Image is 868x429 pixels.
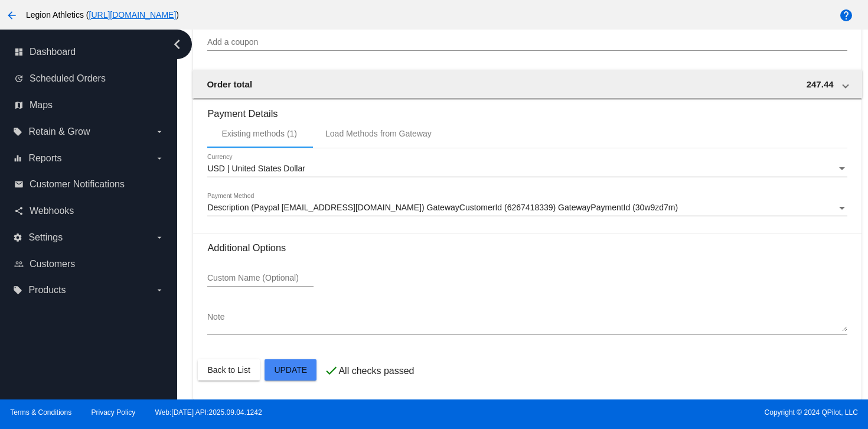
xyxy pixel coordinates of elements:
i: arrow_drop_down [155,233,164,242]
a: dashboard Dashboard [14,43,164,61]
span: Scheduled Orders [30,73,106,84]
a: map Maps [14,96,164,115]
span: Legion Athletics ( ) [26,10,179,19]
i: settings [13,233,22,242]
i: arrow_drop_down [155,154,164,163]
i: arrow_drop_down [155,285,164,295]
mat-icon: arrow_back [5,8,19,22]
span: Customer Notifications [30,179,125,190]
span: Reports [28,153,61,164]
span: Products [28,285,66,295]
h3: Additional Options [207,242,847,253]
mat-icon: help [839,8,853,22]
div: Load Methods from Gateway [325,129,432,138]
i: local_offer [13,285,22,295]
span: Customers [30,259,75,269]
input: Custom Name (Optional) [207,274,314,283]
div: Existing methods (1) [221,129,297,138]
a: email Customer Notifications [14,175,164,194]
a: Privacy Policy [92,408,136,417]
span: Description (Paypal [EMAIL_ADDRESS][DOMAIN_NAME]) GatewayCustomerId (6267418339) GatewayPaymentId... [207,203,678,212]
i: map [14,100,24,110]
i: dashboard [14,47,24,57]
button: Back to List [198,359,259,381]
i: update [14,74,24,83]
mat-expansion-panel-header: Order total 247.44 [192,70,862,98]
a: update Scheduled Orders [14,69,164,88]
a: [URL][DOMAIN_NAME] [89,10,177,19]
h3: Payment Details [207,99,847,119]
mat-icon: check [324,363,338,378]
i: people_outline [14,259,24,269]
span: Order total [207,79,252,89]
span: Retain & Grow [28,126,90,137]
i: chevron_left [168,35,187,54]
i: email [14,180,24,189]
button: Update [265,359,316,381]
span: 247.44 [807,79,834,89]
a: people_outline Customers [14,255,164,274]
i: share [14,206,24,216]
i: equalizer [13,154,22,163]
input: Add a coupon [207,38,847,47]
p: All checks passed [338,366,414,376]
span: Settings [28,232,63,243]
span: Update [274,365,307,375]
span: Copyright © 2024 QPilot, LLC [444,408,858,417]
a: Web:[DATE] API:2025.09.04.1242 [155,408,262,417]
span: USD | United States Dollar [207,164,305,173]
mat-select: Currency [207,164,847,174]
span: Maps [30,100,53,110]
i: arrow_drop_down [155,127,164,136]
mat-select: Payment Method [207,203,847,213]
i: local_offer [13,127,22,136]
a: share Webhooks [14,201,164,220]
span: Back to List [207,365,250,375]
a: Terms & Conditions [10,408,71,417]
span: Webhooks [30,206,74,216]
span: Dashboard [30,47,76,57]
